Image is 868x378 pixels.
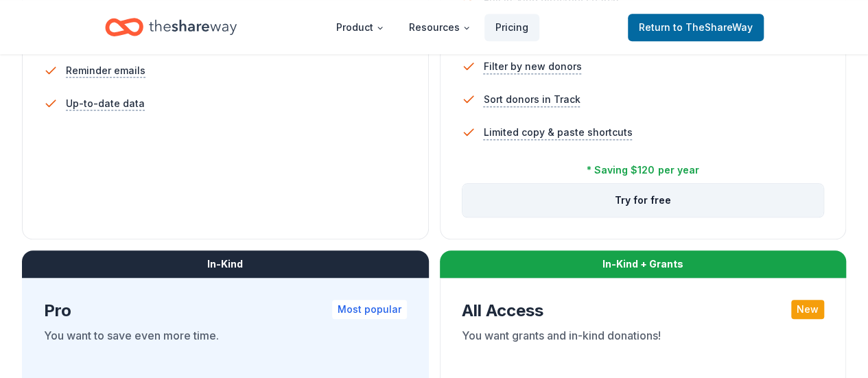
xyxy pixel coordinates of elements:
[462,327,825,366] div: You want grants and in-kind donations!
[484,58,582,75] span: Filter by new donors
[484,91,580,108] span: Sort donors in Track
[462,300,825,322] div: All Access
[22,250,429,278] div: In-Kind
[484,14,539,41] a: Pricing
[44,327,407,366] div: You want to save even more time.
[639,19,753,36] span: Return
[44,300,407,322] div: Pro
[105,11,237,43] a: Home
[325,14,395,41] button: Product
[440,250,847,278] div: In-Kind + Grants
[325,11,539,43] nav: Main
[66,62,145,79] span: Reminder emails
[587,162,699,178] div: * Saving $120 per year
[673,21,753,33] span: to TheShareWay
[66,95,145,112] span: Up-to-date data
[398,14,482,41] button: Resources
[462,184,824,217] button: Try for free
[791,300,824,319] div: New
[332,300,407,319] div: Most popular
[484,124,633,141] span: Limited copy & paste shortcuts
[628,14,764,41] a: Returnto TheShareWay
